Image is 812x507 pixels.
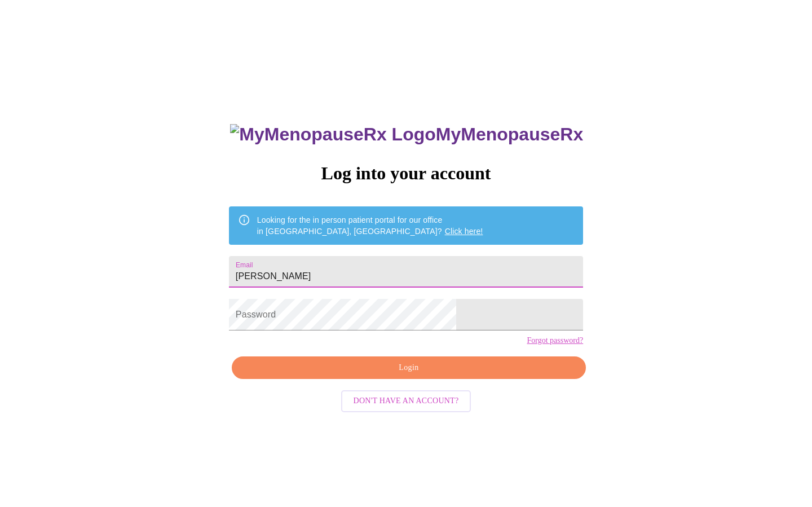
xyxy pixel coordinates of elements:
button: Login [232,356,586,380]
span: Login [245,361,573,375]
div: Looking for the in person patient portal for our office in [GEOGRAPHIC_DATA], [GEOGRAPHIC_DATA]? [257,210,483,241]
span: Don't have an account? [354,394,459,408]
a: Click here! [445,227,483,236]
button: Don't have an account? [341,390,471,412]
h3: MyMenopauseRx [230,124,583,145]
a: Don't have an account? [338,395,474,405]
h3: Log into your account [229,163,583,184]
img: MyMenopauseRx Logo [230,124,435,145]
a: Forgot password? [527,336,583,345]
